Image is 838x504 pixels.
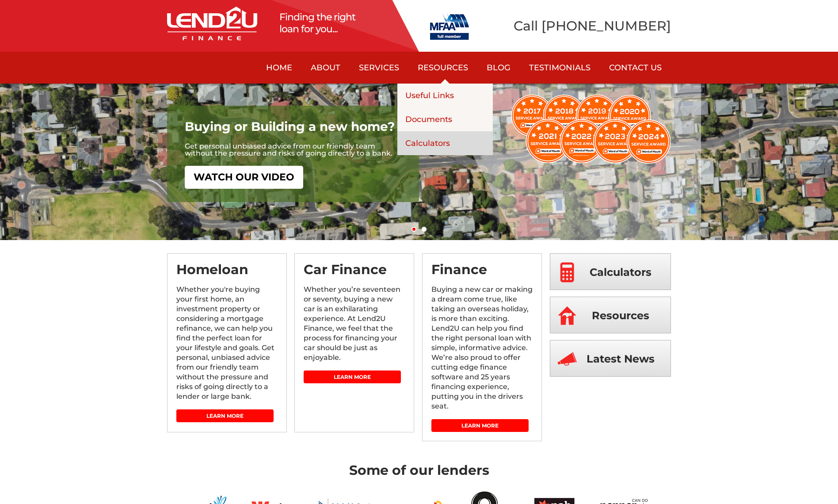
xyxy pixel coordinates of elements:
[301,52,350,84] a: About
[176,285,278,409] p: Whether you're buying your first home, an investment property or considering a mortgage refinance...
[185,119,401,143] h3: Buying or Building a new home?
[431,419,529,432] a: Learn More
[550,297,671,333] a: Resources
[88,51,95,58] img: tab_keywords_by_traffic_grey.svg
[422,227,427,232] a: 2
[23,23,97,30] div: Domain: [DOMAIN_NAME]
[34,52,79,58] div: Domain Overview
[477,52,520,84] a: Blog
[590,254,651,290] span: Calculators
[408,52,477,84] a: Resources
[397,84,493,107] a: Useful Links
[304,285,405,370] p: Whether you’re seventeen or seventy, buying a new car is an exhilarating experience. At Lend2U Fi...
[431,263,533,285] h3: Finance
[592,297,649,334] span: Resources
[397,107,493,131] a: Documents
[176,263,278,285] h3: Homeloan
[25,14,43,21] div: v 4.0.25
[185,166,303,189] a: WATCH OUR VIDEO
[550,253,671,290] a: Calculators
[14,14,21,21] img: logo_orange.svg
[600,52,671,84] a: Contact Us
[350,52,408,84] a: Services
[257,52,301,84] a: Home
[176,463,662,486] h3: Some of our lenders
[520,52,600,84] a: Testimonials
[550,340,671,377] a: Latest News
[511,95,670,164] img: WOM2024.png
[397,131,493,155] a: Calculators
[304,370,401,383] a: Learn More
[304,263,405,285] h3: Car Finance
[185,143,401,157] p: Get personal unbiased advice from our friendly team without the pressure and risks of going direc...
[176,409,274,422] a: Learn More
[98,52,149,58] div: Keywords by Traffic
[587,340,655,377] span: Latest News
[14,23,21,30] img: website_grey.svg
[24,51,31,58] img: tab_domain_overview_orange.svg
[411,227,416,232] a: 1
[431,285,533,419] p: Buying a new car or making a dream come true, like taking an overseas holiday, is more than excit...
